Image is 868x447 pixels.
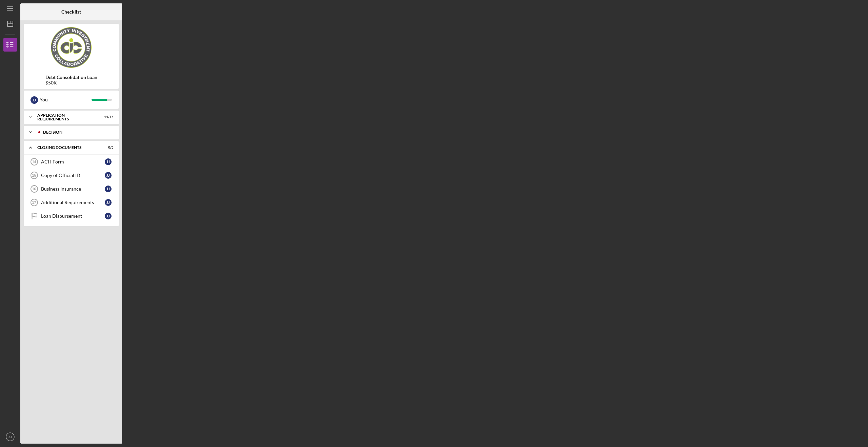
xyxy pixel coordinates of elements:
[101,115,114,119] div: 14 / 14
[41,200,105,205] div: Additional Requirements
[27,169,115,182] a: 15Copy of Official IDJJ
[105,158,112,165] div: J J
[32,160,36,164] tspan: 14
[31,96,38,104] div: J J
[32,187,36,191] tspan: 16
[32,200,36,205] tspan: 17
[32,173,36,177] tspan: 15
[105,172,112,179] div: J J
[45,80,97,85] div: $50K
[37,145,97,150] div: Closing Documents
[105,213,112,219] div: J J
[27,182,115,196] a: 16Business InsuranceJJ
[40,94,92,105] div: You
[27,155,115,169] a: 14ACH FormJJ
[61,9,81,15] b: Checklist
[101,145,114,150] div: 0 / 5
[24,27,119,68] img: Product logo
[43,130,110,134] div: Decision
[27,196,115,209] a: 17Additional RequirementsJJ
[45,75,97,80] b: Debt Consolidation Loan
[27,209,115,223] a: Loan DisbursementJJ
[41,213,105,219] div: Loan Disbursement
[105,199,112,206] div: J J
[105,186,112,192] div: J J
[8,435,12,439] text: JJ
[41,159,105,164] div: ACH Form
[3,430,17,444] button: JJ
[41,173,105,178] div: Copy of Official ID
[37,113,97,121] div: Application Requirements
[41,186,105,192] div: Business Insurance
